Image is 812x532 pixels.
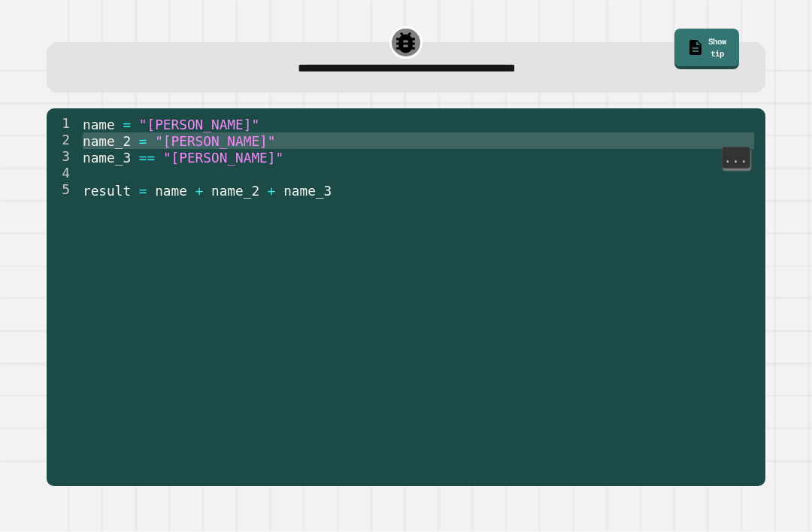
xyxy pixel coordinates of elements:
span: name_2 [211,184,259,199]
a: Show tip [674,29,739,69]
span: "[PERSON_NAME]" [163,150,283,166]
span: result [83,184,131,199]
span: == [139,150,155,166]
div: 5 [47,182,80,199]
span: + [268,184,276,199]
span: "[PERSON_NAME]" [139,117,259,132]
div: 2 [47,132,80,149]
div: 3 [47,149,80,166]
div: 4 [47,166,80,182]
span: + [195,184,204,199]
span: = [139,184,147,199]
span: name_2 [83,134,131,149]
span: name [156,184,188,199]
div: 1 [47,116,80,132]
span: "[PERSON_NAME]" [156,134,276,149]
span: name_3 [83,150,131,166]
span: = [123,117,132,132]
span: name_3 [284,184,332,199]
span: = [139,134,147,149]
span: ... [723,149,750,167]
span: name [83,117,115,132]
